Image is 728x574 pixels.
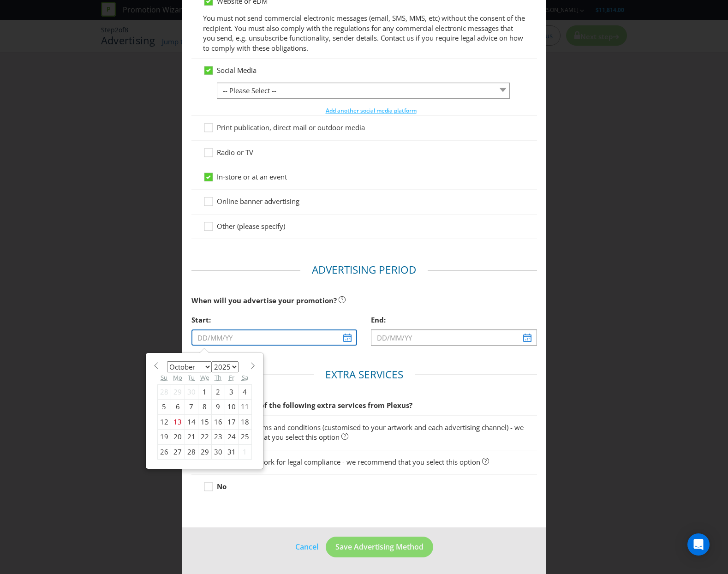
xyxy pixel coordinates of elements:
input: DD/MM/YY [191,329,358,346]
abbr: Monday [173,373,182,382]
div: End: [371,311,537,329]
abbr: Thursday [215,373,221,382]
div: 29 [171,384,185,399]
div: 4 [238,384,251,399]
abbr: Sunday [161,373,167,382]
span: Online banner advertising [217,197,299,206]
legend: Advertising Period [300,263,428,277]
span: Social Media [217,66,257,75]
span: Save Advertising Method [335,542,424,552]
span: Review of artwork for legal compliance - we recommend that you select this option [217,457,480,466]
div: 29 [198,444,211,459]
div: 23 [211,430,225,444]
div: 24 [225,430,238,444]
input: DD/MM/YY [371,329,537,346]
abbr: Friday [229,373,234,382]
div: 15 [198,414,211,429]
span: Would you like any of the following extra services from Plexus? [191,401,412,410]
span: Radio or TV [217,148,253,157]
div: 22 [198,430,211,444]
div: 30 [185,384,198,399]
div: 30 [211,444,225,459]
div: 11 [238,400,251,414]
span: Short form terms and conditions (customised to your artwork and each advertising channel) - we re... [217,423,524,442]
div: 6 [171,400,185,414]
span: Other (please specify) [217,221,285,231]
legend: Extra Services [314,367,415,382]
div: 28 [185,444,198,459]
div: Open Intercom Messenger [687,533,710,556]
span: Print publication, direct mail or outdoor media [217,123,365,132]
span: In-store or at an event [217,172,287,181]
abbr: Tuesday [188,373,195,382]
div: Start: [191,311,358,329]
div: 27 [171,444,185,459]
div: 5 [157,400,171,414]
span: Add another social media platform [326,107,417,114]
button: Add another social media platform [325,106,417,115]
div: 13 [171,414,185,429]
abbr: Wednesday [200,373,209,382]
div: 20 [171,430,185,444]
div: 26 [157,444,171,459]
div: 14 [185,414,198,429]
div: 18 [238,414,251,429]
div: 8 [198,400,211,414]
button: Save Advertising Method [326,537,433,557]
div: 12 [157,414,171,429]
div: 17 [225,414,238,429]
div: 21 [185,430,198,444]
p: You must not send commercial electronic messages (email, SMS, MMS, etc) without the consent of th... [203,13,525,53]
div: 25 [238,430,251,444]
div: 2 [211,384,225,399]
div: 10 [225,400,238,414]
div: 3 [225,384,238,399]
div: 19 [157,430,171,444]
abbr: Saturday [242,373,248,382]
div: 1 [238,444,251,459]
div: 31 [225,444,238,459]
div: 1 [198,384,211,399]
strong: No [217,482,227,491]
a: Cancel [295,541,319,553]
div: 9 [211,400,225,414]
div: 28 [157,384,171,399]
div: 7 [185,400,198,414]
span: When will you advertise your promotion? [191,296,337,305]
div: 16 [211,414,225,429]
